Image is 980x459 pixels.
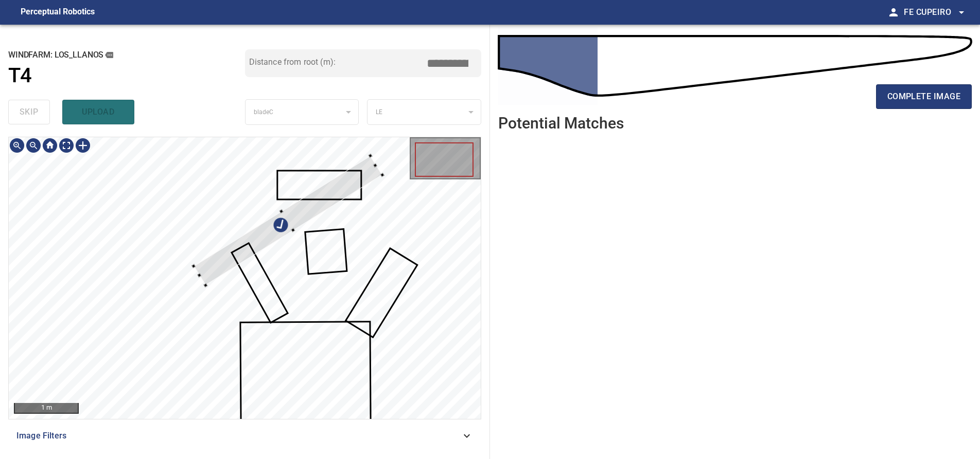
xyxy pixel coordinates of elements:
div: Zoom in [9,137,25,154]
div: Zoom out [25,137,42,154]
figcaption: Perceptual Robotics [21,4,95,21]
div: LE [367,99,481,125]
div: Toggle selection [75,137,91,154]
span: Fe Cupeiro [904,5,968,20]
h2: windfarm: Los_Llanos [8,49,245,61]
span: arrow_drop_down [955,6,968,19]
a: T4 [8,64,245,88]
div: bladeC [246,99,359,125]
div: Image Filters [8,424,481,448]
span: LE [376,108,382,116]
button: Fe Cupeiro [900,2,968,23]
span: bladeC [254,108,274,116]
button: complete image [876,84,972,109]
label: Distance from root (m): [249,58,336,66]
h2: Potential Matches [498,115,624,132]
div: Go home [42,137,58,154]
button: copy message details [103,49,115,61]
span: person [887,6,900,19]
div: Toggle full page [58,137,75,154]
span: complete image [887,89,960,104]
span: Image Filters [16,430,461,442]
div: Edit annotation [270,213,292,236]
h1: T4 [8,64,32,88]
